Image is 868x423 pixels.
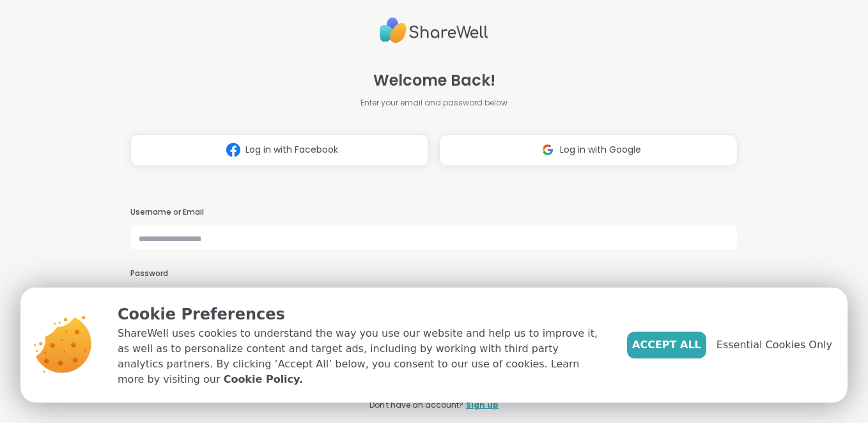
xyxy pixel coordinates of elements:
[627,332,706,358] button: Accept All
[221,138,245,162] img: ShareWell Logomark
[130,207,738,218] h3: Username or Email
[224,372,303,387] a: Cookie Policy.
[369,399,463,411] span: Don't have an account?
[466,399,499,411] a: Sign up
[245,143,338,157] span: Log in with Facebook
[439,134,738,166] button: Log in with Google
[717,337,832,353] span: Essential Cookies Only
[536,138,560,162] img: ShareWell Logomark
[118,303,607,326] p: Cookie Preferences
[360,97,508,109] span: Enter your email and password below
[560,143,641,157] span: Log in with Google
[632,337,701,353] span: Accept All
[130,134,429,166] button: Log in with Facebook
[130,268,738,279] h3: Password
[380,12,488,49] img: ShareWell Logo
[118,326,607,387] p: ShareWell uses cookies to understand the way you use our website and help us to improve it, as we...
[373,69,495,92] span: Welcome Back!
